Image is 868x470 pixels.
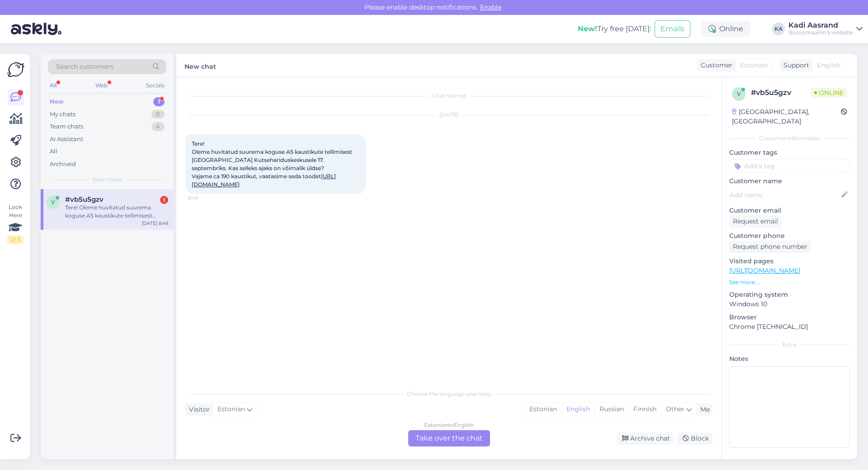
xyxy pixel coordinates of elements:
[142,220,168,227] div: [DATE] 8:49
[50,122,83,131] div: Team chats
[48,80,58,91] div: All
[594,403,628,416] div: Russian
[751,87,811,98] div: # vb5u5gzv
[50,97,64,106] div: New
[729,215,782,228] div: Request email
[7,61,24,78] img: Askly Logo
[729,148,850,157] p: Customer tags
[185,390,712,398] div: Choose the language and reply
[94,80,109,91] div: Web
[477,3,504,11] span: Enable
[730,190,840,200] input: Add name
[729,256,850,266] p: Visited pages
[50,147,57,156] div: All
[192,140,354,188] span: Tere! Oleme huvitatud suurema koguse A5 kaustikute tellimisest [GEOGRAPHIC_DATA] Kutsehariduskesk...
[811,88,847,98] span: Online
[666,405,684,413] span: Other
[185,111,712,119] div: [DATE]
[729,299,850,309] p: Windows 10
[617,432,674,445] div: Archive chat
[732,107,841,126] div: [GEOGRAPHIC_DATA], [GEOGRAPHIC_DATA]
[817,61,840,70] span: English
[578,24,651,34] div: Try free [DATE]:
[185,405,210,414] div: Visitor
[677,432,712,445] div: Block
[729,241,811,253] div: Request phone number
[729,322,850,332] p: Chrome [TECHNICAL_ID]
[93,176,122,184] span: New chats
[65,195,104,204] span: #vb5u5gzv
[628,403,661,416] div: Finnish
[697,61,732,70] div: Customer
[729,266,800,275] a: [URL][DOMAIN_NAME]
[578,24,597,33] b: New!
[50,110,75,119] div: My chats
[217,404,245,414] span: Estonian
[153,97,165,106] div: 1
[50,135,83,144] div: AI Assistant
[144,80,166,91] div: Socials
[185,92,712,100] div: Chat started
[729,206,850,215] p: Customer email
[697,405,710,414] div: Me
[729,278,850,286] p: See more ...
[729,354,850,364] p: Notes
[729,231,850,241] p: Customer phone
[525,403,561,416] div: Estonian
[780,61,809,70] div: Support
[51,199,55,205] span: v
[740,61,768,70] span: Estonian
[788,22,863,36] a: Kadi AasrandBüroomaailm's website
[160,196,168,204] div: 1
[729,290,850,299] p: Operating system
[729,341,850,349] div: Extra
[701,21,750,37] div: Online
[7,203,24,244] div: Look Here
[737,90,741,97] span: v
[65,204,168,220] div: Tere! Oleme huvitatud suurema koguse A5 kaustikute tellimisest [GEOGRAPHIC_DATA] Kutsehariduskesk...
[188,195,222,201] span: 8:49
[56,62,113,71] span: Search customers
[561,403,594,416] div: English
[772,23,785,35] div: KA
[408,430,490,446] div: Take over the chat
[729,313,850,322] p: Browser
[729,176,850,186] p: Customer name
[729,159,850,173] input: Add a tag
[184,59,216,71] label: New chat
[424,421,474,429] div: Estonian to English
[50,160,76,169] div: Archived
[7,236,24,244] div: 2 / 3
[788,29,853,36] div: Büroomaailm's website
[788,22,853,29] div: Kadi Aasrand
[729,134,850,142] div: Customer information
[151,110,165,119] div: 0
[151,122,165,131] div: 4
[655,20,690,38] button: Emails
